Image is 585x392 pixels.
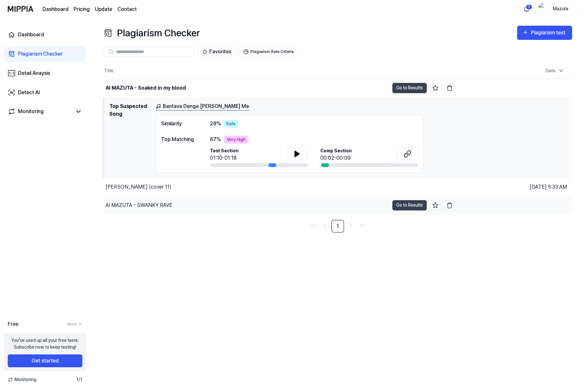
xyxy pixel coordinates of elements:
[548,5,573,12] div: Mazuta
[239,47,298,57] button: Plagiarism Rate Criteria
[18,50,63,58] div: Plagiarism Checker
[117,5,137,13] a: Contact
[531,29,567,37] div: Plagiarism test
[210,147,239,154] span: Test Section
[320,220,330,231] a: Go to previous page
[4,46,86,62] a: Plagiarism Checker
[455,178,572,196] td: [DATE] 5:33 AM
[8,354,82,367] button: Get started
[538,3,546,15] img: profile
[161,120,197,128] div: Similarity
[95,5,112,13] a: Update
[18,31,44,39] div: Dashboard
[345,220,356,231] a: Go to next page
[517,26,572,40] button: Plagiarism test
[526,4,532,10] div: 3
[446,85,453,91] img: delete
[308,220,318,231] a: Go to first page
[536,4,577,14] button: profileMazuta
[320,147,352,154] span: Comp Section
[357,220,367,231] a: Go to last page
[105,201,172,209] div: AI MAZUTA - SWANKY RAVE
[105,84,186,92] div: AI MAZUTA - Soaked in my blood
[67,321,82,327] a: More
[74,5,90,13] a: Pricing
[224,120,238,128] div: Safe
[521,4,532,14] button: 알림3
[103,26,200,40] div: Plagiarism Checker
[198,47,235,57] button: Favorites
[4,27,86,42] a: Dashboard
[109,102,151,173] h1: Top Suspected Song
[224,136,248,144] div: Very High
[8,108,72,115] a: Monitoring
[210,120,221,128] span: 28 %
[210,136,221,143] span: 67 %
[161,136,197,143] div: Top Matching
[156,102,250,111] a: Bantava Denge [PERSON_NAME] Me
[455,196,572,214] td: [DATE] 5:32 AM
[331,220,344,233] a: 1
[446,202,453,209] img: delete
[18,89,40,96] div: Detect AI
[105,183,171,191] div: [PERSON_NAME] (cover 11)
[103,220,572,233] nav: pagination
[210,154,239,162] div: 01:10-01:18
[392,83,427,93] button: Go to Results
[4,85,86,100] a: Detect AI
[8,376,36,383] span: Monitoring
[8,320,18,328] span: Free
[76,376,82,383] span: 1 / 1
[18,108,44,115] div: Monitoring
[104,63,455,79] th: Title
[42,5,69,13] a: Dashboard
[455,79,572,97] td: [DATE] 5:34 AM
[392,200,427,210] button: Go to Results
[18,69,50,77] div: Detail Anaysis
[4,66,86,81] a: Detail Anaysis
[11,337,79,351] div: You’ve used up all your free tests. Subscribe now to keep testing!
[523,5,530,13] img: 알림
[320,154,352,162] div: 00:02-00:09
[543,66,567,76] div: Date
